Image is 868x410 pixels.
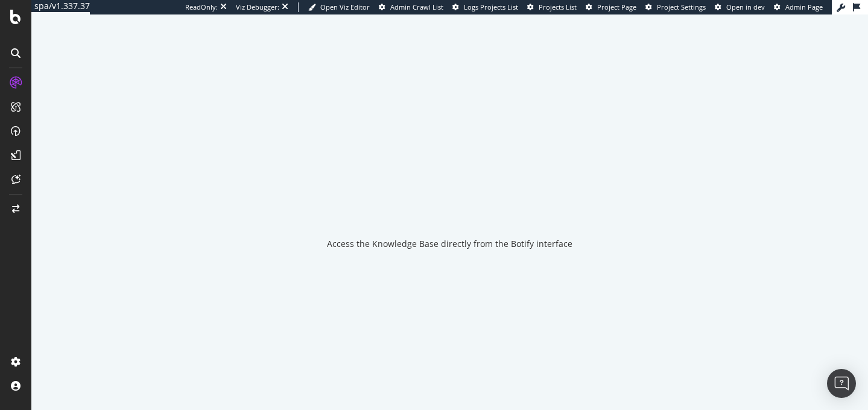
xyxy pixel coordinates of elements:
span: Projects List [539,2,577,11]
span: Project Settings [657,2,706,11]
a: Open in dev [715,2,765,12]
a: Project Settings [645,2,706,12]
div: Viz Debugger: [236,2,279,12]
a: Projects List [527,2,577,12]
div: Open Intercom Messenger [827,369,856,398]
a: Open Viz Editor [308,2,370,12]
a: Logs Projects List [452,2,518,12]
a: Project Page [586,2,636,12]
span: Logs Projects List [464,2,518,11]
div: Access the Knowledge Base directly from the Botify interface [327,238,572,250]
div: ReadOnly: [185,2,218,12]
span: Open Viz Editor [320,2,370,11]
span: Project Page [597,2,636,11]
span: Admin Crawl List [390,2,443,11]
a: Admin Crawl List [379,2,443,12]
span: Open in dev [726,2,765,11]
span: Admin Page [785,2,823,11]
a: Admin Page [774,2,823,12]
div: animation [407,175,493,219]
